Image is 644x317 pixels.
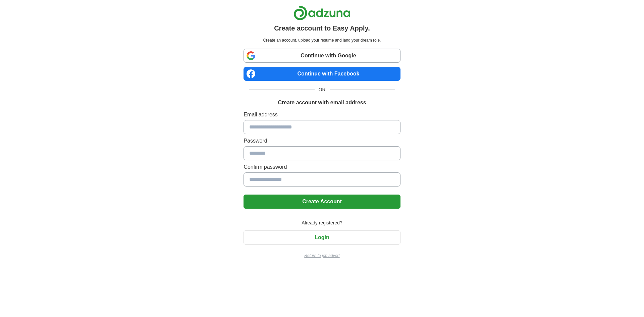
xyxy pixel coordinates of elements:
[244,230,400,245] button: Login
[244,253,400,259] a: Return to job advert
[244,234,400,240] a: Login
[298,219,346,226] span: Already registered?
[245,37,399,43] p: Create an account, upload your resume and land your dream role.
[244,49,400,63] a: Continue with Google
[274,23,370,33] h1: Create account to Easy Apply.
[315,86,330,93] span: OR
[293,5,351,20] img: Adzuna logo
[244,163,400,171] label: Confirm password
[244,111,400,119] label: Email address
[278,99,366,107] h1: Create account with email address
[244,137,400,145] label: Password
[244,195,400,209] button: Create Account
[244,67,400,81] a: Continue with Facebook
